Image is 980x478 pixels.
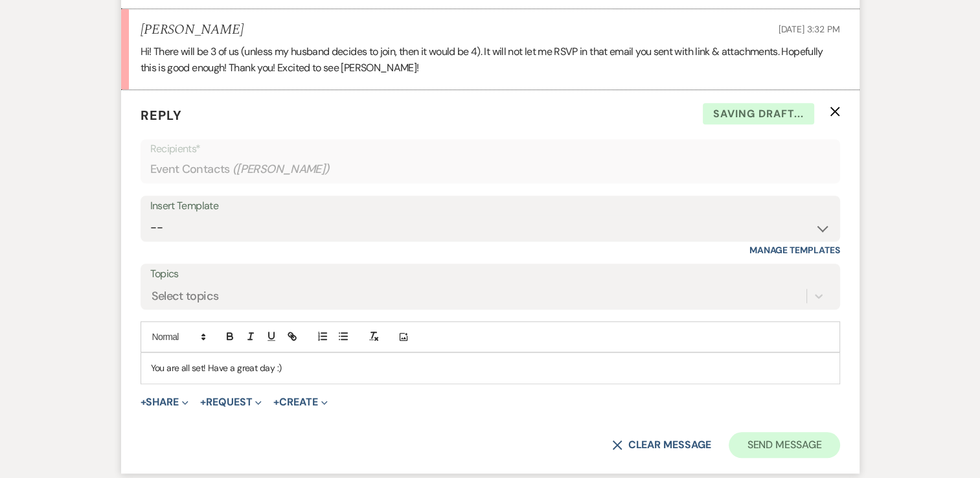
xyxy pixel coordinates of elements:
[703,103,814,125] span: Saving draft...
[273,397,327,407] button: Create
[612,440,711,450] button: Clear message
[150,197,830,216] div: Insert Template
[151,361,830,375] p: You are all set! Have a great day :)
[141,22,244,38] h5: [PERSON_NAME]
[150,265,830,284] label: Topics
[152,288,219,305] div: Select topics
[150,141,830,157] p: Recipients*
[200,397,262,407] button: Request
[233,161,330,178] span: ( [PERSON_NAME] )
[729,432,839,458] button: Send Message
[141,107,182,124] span: Reply
[749,244,840,256] a: Manage Templates
[150,157,830,182] div: Event Contacts
[141,43,840,76] p: Hi! There will be 3 of us (unless my husband decides to join, then it would be 4). It will not le...
[200,397,206,407] span: +
[273,397,279,407] span: +
[141,397,189,407] button: Share
[141,397,146,407] span: +
[778,23,839,35] span: [DATE] 3:32 PM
